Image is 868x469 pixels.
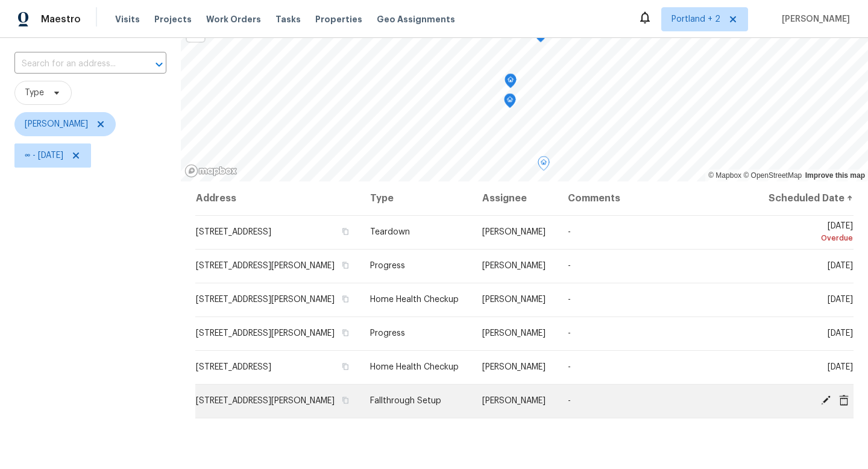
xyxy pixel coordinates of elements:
[817,395,835,406] span: Edit
[360,181,472,215] th: Type
[196,329,335,338] span: [STREET_ADDRESS][PERSON_NAME]
[195,181,360,215] th: Address
[340,226,351,237] button: Copy Address
[777,13,850,25] span: [PERSON_NAME]
[181,1,868,181] canvas: Map
[473,181,558,215] th: Assignee
[340,294,351,304] button: Copy Address
[315,13,362,25] span: Properties
[828,363,853,371] span: [DATE]
[370,262,405,270] span: Progress
[568,228,571,236] span: -
[671,13,720,25] span: Portland + 2
[482,329,546,338] span: [PERSON_NAME]
[835,395,853,406] span: Cancel
[370,397,441,405] span: Fallthrough Setup
[765,222,853,244] span: [DATE]
[370,295,459,304] span: Home Health Checkup
[828,262,853,270] span: [DATE]
[206,13,261,25] span: Work Orders
[196,363,271,371] span: [STREET_ADDRESS]
[115,13,140,25] span: Visits
[828,295,853,304] span: [DATE]
[370,329,405,338] span: Progress
[568,262,571,270] span: -
[568,363,571,371] span: -
[196,262,335,270] span: [STREET_ADDRESS][PERSON_NAME]
[25,150,63,162] span: ∞ - [DATE]
[14,55,133,74] input: Search for an address...
[708,171,741,180] a: Mapbox
[765,232,853,244] div: Overdue
[504,93,516,112] div: Map marker
[275,15,301,24] span: Tasks
[196,397,335,405] span: [STREET_ADDRESS][PERSON_NAME]
[196,228,271,236] span: [STREET_ADDRESS]
[568,397,571,405] span: -
[482,228,546,236] span: [PERSON_NAME]
[482,363,546,371] span: [PERSON_NAME]
[568,329,571,338] span: -
[505,74,517,92] div: Map marker
[340,260,351,271] button: Copy Address
[755,181,854,215] th: Scheduled Date ↑
[828,329,853,338] span: [DATE]
[340,361,351,372] button: Copy Address
[482,262,546,270] span: [PERSON_NAME]
[558,181,756,215] th: Comments
[377,13,455,25] span: Geo Assignments
[25,118,88,130] span: [PERSON_NAME]
[154,13,192,25] span: Projects
[482,397,546,405] span: [PERSON_NAME]
[805,171,865,180] a: Improve this map
[41,13,81,25] span: Maestro
[151,56,168,73] button: Open
[184,164,237,178] a: Mapbox homepage
[370,363,459,371] span: Home Health Checkup
[370,228,410,236] span: Teardown
[196,295,335,304] span: [STREET_ADDRESS][PERSON_NAME]
[743,171,802,180] a: OpenStreetMap
[482,295,546,304] span: [PERSON_NAME]
[568,295,571,304] span: -
[340,327,351,338] button: Copy Address
[538,156,550,175] div: Map marker
[25,87,44,99] span: Type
